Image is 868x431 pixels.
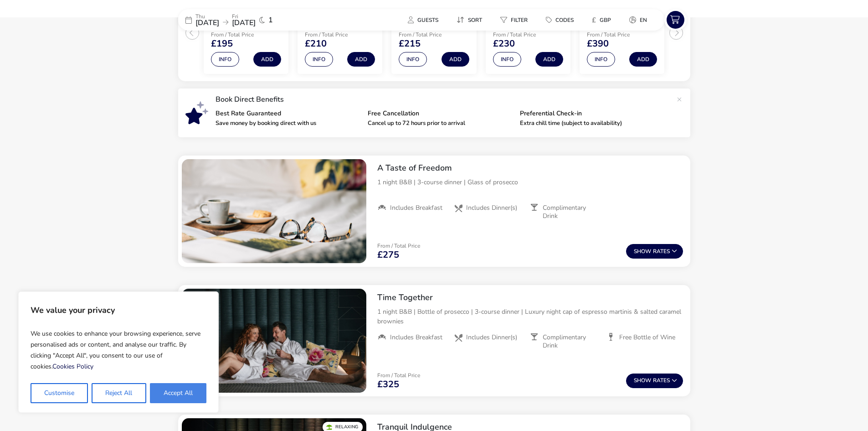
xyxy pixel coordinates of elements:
[466,333,517,342] span: Includes Dinner(s)
[629,52,657,67] button: Add
[417,16,438,24] span: Guests
[377,292,683,303] h2: Time Together
[468,16,482,24] span: Sort
[539,13,585,26] naf-pibe-menu-bar-item: Codes
[211,39,233,48] span: £195
[587,52,615,67] button: Info
[232,18,256,28] span: [DATE]
[585,13,618,26] button: £GBP
[195,14,219,19] p: Thu
[377,373,420,378] p: From / Total Price
[370,156,690,228] div: A Taste of Freedom1 night B&B | 3-course dinner | Glass of proseccoIncludes BreakfastIncludes Din...
[619,333,675,342] span: Free Bottle of Wine
[178,9,315,31] div: Thu[DATE]Fri[DATE]1
[253,52,281,67] button: Add
[493,39,515,48] span: £230
[587,39,609,48] span: £390
[555,16,574,24] span: Codes
[211,52,239,67] button: Info
[399,32,463,37] p: From / Total Price
[347,52,375,67] button: Add
[626,244,683,259] button: ShowRates
[493,52,521,67] button: Info
[31,383,88,403] button: Customise
[511,16,528,24] span: Filter
[493,13,535,26] button: Filter
[31,301,206,319] p: We value your privacy
[216,96,672,103] p: Book Direct Benefits
[390,204,442,212] span: Includes Breakfast
[232,14,256,19] p: Fri
[377,380,399,389] span: £325
[640,16,647,24] span: en
[390,333,442,342] span: Includes Breakfast
[399,39,421,48] span: £215
[401,13,449,26] naf-pibe-menu-bar-item: Guests
[92,383,146,403] button: Reject All
[216,110,360,117] p: Best Rate Guaranteed
[543,333,599,350] span: Complimentary Drink
[305,39,327,48] span: £210
[442,52,469,67] button: Add
[600,16,611,24] span: GBP
[535,52,563,67] button: Add
[182,159,366,263] swiper-slide: 1 / 1
[368,120,513,126] p: Cancel up to 72 hours prior to arrival
[592,16,596,25] i: £
[587,32,652,37] p: From / Total Price
[216,120,360,126] p: Save money by booking direct with us
[182,289,366,393] swiper-slide: 1 / 1
[52,362,93,371] a: Cookies Policy
[370,285,690,357] div: Time Together1 night B&B | Bottle of prosecco | 3-course dinner | Luxury night cap of espresso ma...
[368,110,513,117] p: Free Cancellation
[634,249,653,254] span: Show
[150,383,206,403] button: Accept All
[211,32,276,37] p: From / Total Price
[377,163,683,173] h2: A Taste of Freedom
[305,52,333,67] button: Info
[377,307,683,326] p: 1 night B&B | Bottle of prosecco | 3-course dinner | Luxury night cap of espresso martinis & salt...
[493,13,539,26] naf-pibe-menu-bar-item: Filter
[305,32,370,37] p: From / Total Price
[466,204,517,212] span: Includes Dinner(s)
[449,13,489,26] button: Sort
[195,18,219,28] span: [DATE]
[268,16,273,24] span: 1
[377,250,399,260] span: £275
[18,291,219,413] div: We value your privacy
[622,13,658,26] naf-pibe-menu-bar-item: en
[520,120,665,126] p: Extra chill time (subject to availability)
[626,374,683,388] button: ShowRates
[622,13,654,26] button: en
[377,243,420,249] p: From / Total Price
[543,204,599,220] span: Complimentary Drink
[399,52,427,67] button: Info
[520,110,665,117] p: Preferential Check-in
[634,378,653,384] span: Show
[449,13,493,26] naf-pibe-menu-bar-item: Sort
[377,177,683,187] p: 1 night B&B | 3-course dinner | Glass of prosecco
[585,13,622,26] naf-pibe-menu-bar-item: £GBP
[401,13,446,26] button: Guests
[31,325,206,376] p: We use cookies to enhance your browsing experience, serve personalised ads or content, and analys...
[493,32,558,37] p: From / Total Price
[539,13,581,26] button: Codes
